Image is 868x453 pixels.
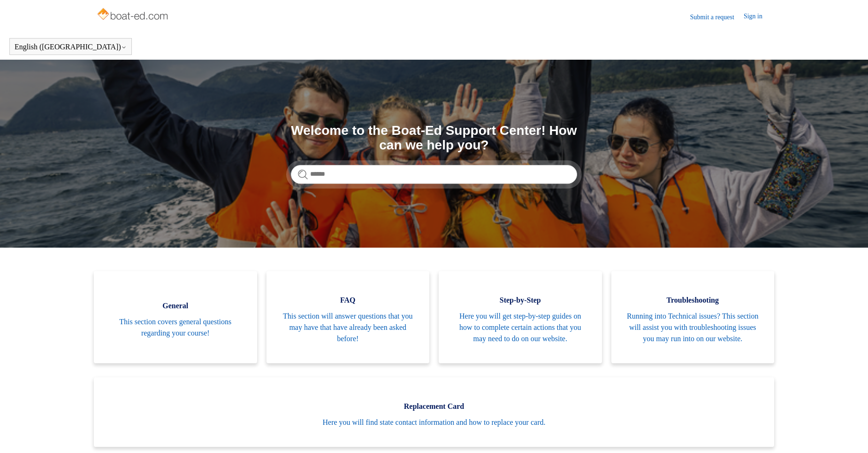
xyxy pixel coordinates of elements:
span: FAQ [281,295,416,306]
a: Submit a request [690,12,744,22]
span: General [108,300,243,312]
span: Running into Technical issues? This section will assist you with troubleshooting issues you may r... [625,311,761,344]
span: Step-by-Step [453,295,588,306]
input: Search [291,165,577,184]
img: Boat-Ed Help Center home page [96,6,171,24]
button: English ([GEOGRAPHIC_DATA]) [15,43,127,51]
a: General This section covers general questions regarding your course! [94,271,257,363]
a: Troubleshooting Running into Technical issues? This section will assist you with troubleshooting ... [611,271,775,363]
a: FAQ This section will answer questions that you may have that have already been asked before! [266,271,430,363]
a: Sign in [744,11,772,23]
span: Troubleshooting [625,295,761,306]
span: Here you will get step-by-step guides on how to complete certain actions that you may need to do ... [453,311,588,344]
span: Here you will find state contact information and how to replace your card. [108,417,760,428]
a: Replacement Card Here you will find state contact information and how to replace your card. [94,377,774,447]
span: Replacement Card [108,401,760,412]
h1: Welcome to the Boat-Ed Support Center! How can we help you? [291,124,577,153]
span: This section will answer questions that you may have that have already been asked before! [281,311,416,344]
span: This section covers general questions regarding your course! [108,316,243,339]
a: Step-by-Step Here you will get step-by-step guides on how to complete certain actions that you ma... [439,271,602,363]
